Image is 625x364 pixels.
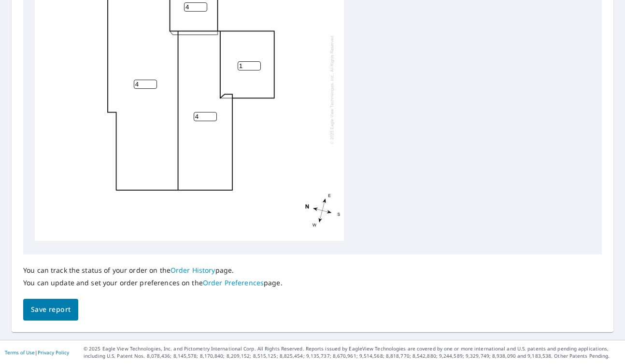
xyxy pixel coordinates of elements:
a: Terms of Use [5,349,35,356]
a: Privacy Policy [38,349,69,356]
p: You can track the status of your order on the page. [23,266,283,275]
a: Order Preferences [203,278,264,287]
span: Save report [31,304,71,316]
button: Save report [23,299,78,321]
p: You can update and set your order preferences on the page. [23,279,283,287]
a: Order History [170,266,215,275]
p: © 2025 Eagle View Technologies, Inc. and Pictometry International Corp. All Rights Reserved. Repo... [84,345,620,360]
p: | [5,350,69,355]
